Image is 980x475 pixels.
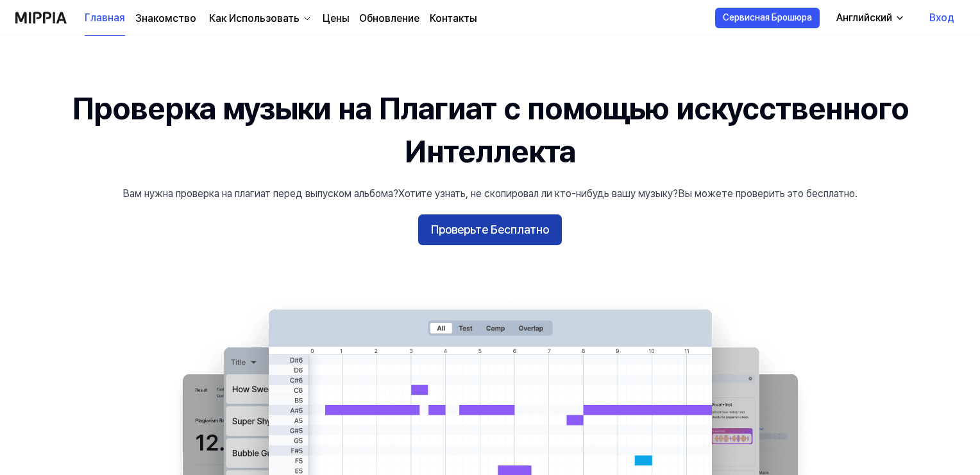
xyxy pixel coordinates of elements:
ya-tr-span: Вам нужна проверка на плагиат перед выпуском альбома? [122,187,398,200]
button: Проверьте Бесплатно [418,214,562,245]
a: Цены [323,11,349,26]
button: Сервисная Брошюра [715,8,820,28]
ya-tr-span: Знакомство [135,12,196,24]
a: Обновление [359,11,419,26]
ya-tr-span: Хотите узнать, не скопировал ли кто-нибудь вашу музыку? [398,187,678,200]
ya-tr-span: Вы можете проверить это бесплатно. [678,187,857,200]
ya-tr-span: Обновление [359,12,419,24]
ya-tr-span: Вход [929,10,954,26]
a: Знакомство [135,11,196,26]
ya-tr-span: Как Использовать [209,12,300,24]
ya-tr-span: Английский [836,12,892,24]
ya-tr-span: Контакты [430,12,477,24]
ya-tr-span: Проверка музыки на Плагиат с помощью искусственного Интеллекта [72,90,909,170]
ya-tr-span: Главная [85,10,125,26]
button: Английский [826,5,913,31]
ya-tr-span: Цены [323,12,349,24]
ya-tr-span: Сервисная Брошюра [723,12,812,24]
a: Главная [85,1,125,36]
button: Как Использовать [207,11,312,26]
a: Контакты [430,11,477,26]
ya-tr-span: Проверьте Бесплатно [431,221,549,239]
